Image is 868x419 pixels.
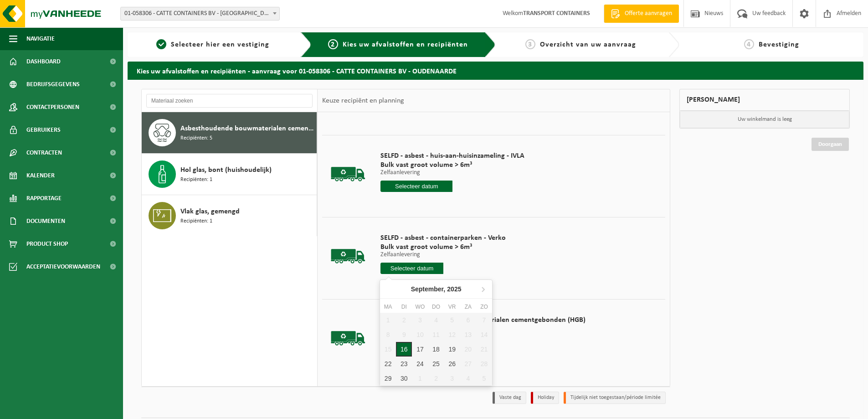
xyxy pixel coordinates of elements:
span: Bulk vast groot volume > 6m³ [380,243,506,252]
span: 1 [156,39,166,49]
span: Offerte aanvragen [622,9,674,18]
span: 4 [744,39,754,49]
span: Selecteer hier een vestiging [171,41,269,48]
div: 30 [396,371,412,386]
span: Gebruikers [26,119,61,141]
div: Keuze recipiënt en planning [318,89,409,112]
li: Holiday [531,392,559,404]
a: Doorgaan [812,138,849,151]
span: Contactpersonen [26,96,79,119]
span: Asbesthoudende bouwmaterialen cementgebonden (hechtgebonden) [180,123,314,134]
div: 2 [428,371,444,386]
span: SELFD - asbest - huis-aan-huisinzameling - IVLA [380,151,524,160]
a: 1Selecteer hier een vestiging [132,39,293,50]
span: Acceptatievoorwaarden [26,255,100,278]
button: Vlak glas, gemengd Recipiënten: 1 [142,195,317,236]
div: wo [412,302,428,311]
span: Rapportage [26,187,62,210]
span: Dashboard [26,50,61,73]
div: 29 [380,371,396,386]
div: 24 [412,357,428,371]
div: zo [476,302,492,311]
span: 2 [328,39,338,49]
span: Contracten [26,141,62,164]
span: Navigatie [26,27,55,50]
span: Product Shop [26,233,68,255]
strong: TRANSPORT CONTAINERS [523,10,590,17]
input: Selecteer datum [380,181,452,192]
p: Zelfaanlevering [380,170,524,176]
span: Vlak glas, gemengd [180,206,240,217]
li: Tijdelijk niet toegestaan/période limitée [564,392,666,404]
button: Hol glas, bont (huishoudelijk) Recipiënten: 1 [142,154,317,195]
div: 22 [380,357,396,371]
span: Hol glas, bont (huishoudelijk) [180,165,272,176]
div: 1 [412,371,428,386]
span: Kalender [26,164,55,187]
p: Uw winkelmand is leeg [680,111,849,128]
div: September, [407,282,465,296]
div: 23 [396,357,412,371]
span: Bevestiging [759,41,799,48]
div: 18 [428,342,444,357]
span: 01-058306 - CATTE CONTAINERS BV - OUDENAARDE [121,7,279,20]
span: Recipiënten: 1 [180,217,212,226]
div: [PERSON_NAME] [679,89,850,111]
span: 01-058306 - CATTE CONTAINERS BV - OUDENAARDE [120,7,280,21]
span: Recipiënten: 1 [180,176,212,184]
div: vr [444,302,460,311]
p: Zelfaanlevering [380,252,506,258]
span: SELFD - asbest - containerparken - Verko [380,233,506,243]
input: Selecteer datum [380,263,443,274]
i: 2025 [447,286,461,292]
button: Asbesthoudende bouwmaterialen cementgebonden (hechtgebonden) Recipiënten: 5 [142,112,317,154]
div: do [428,302,444,311]
a: Offerte aanvragen [604,5,679,23]
span: 3 [525,39,535,49]
div: za [460,302,476,311]
span: Documenten [26,210,65,233]
div: di [396,302,412,311]
input: Materiaal zoeken [146,94,313,108]
div: 19 [444,342,460,357]
li: Vaste dag [493,392,526,404]
div: 3 [444,371,460,386]
span: Bedrijfsgegevens [26,73,80,96]
div: 26 [444,357,460,371]
span: Overzicht van uw aanvraag [540,41,636,48]
span: Kies uw afvalstoffen en recipiënten [343,41,468,48]
h2: Kies uw afvalstoffen en recipiënten - aanvraag voor 01-058306 - CATTE CONTAINERS BV - OUDENAARDE [128,62,863,79]
span: Recipiënten: 5 [180,134,212,143]
div: 16 [396,342,412,357]
div: ma [380,302,396,311]
div: 25 [428,357,444,371]
span: Bulk vast groot volume > 6m³ [380,160,524,170]
div: 17 [412,342,428,357]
